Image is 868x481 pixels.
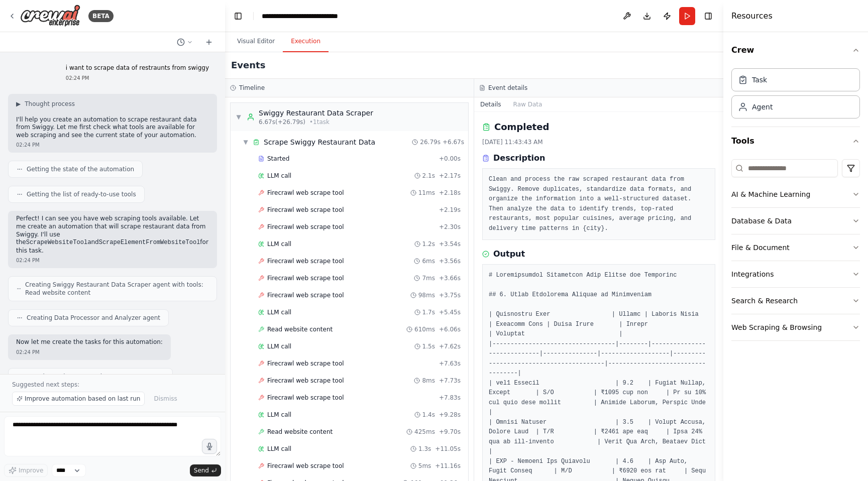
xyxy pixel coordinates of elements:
[731,10,773,22] h4: Resources
[16,141,209,149] div: 02:24 PM
[420,138,441,146] span: 26.79s
[418,291,435,299] span: 98ms
[149,392,182,406] button: Dismiss
[507,97,549,111] button: Raw Data
[239,84,265,92] h3: Timeline
[414,325,435,333] span: 610ms
[16,116,209,140] p: I'll help you create an automation to scrape restaurant data from Swiggy. Let me first check what...
[267,257,344,265] span: Firecrawl web scrape tool
[439,223,461,231] span: + 2.30s
[12,392,145,406] button: Improve automation based on last run
[422,172,435,180] span: 2.1s
[154,395,177,403] span: Dismiss
[283,31,329,52] button: Execution
[422,257,435,265] span: 6ms
[267,308,291,316] span: LLM call
[439,274,461,282] span: + 3.66s
[16,100,21,108] span: ▶
[16,215,209,255] p: Perfect! I can see you have web scraping tools available. Let me create an automation that will s...
[267,274,344,282] span: Firecrawl web scrape tool
[20,5,80,27] img: Logo
[267,223,344,231] span: Firecrawl web scrape tool
[267,394,344,402] span: Firecrawl web scrape tool
[25,100,75,108] span: Thought process
[16,348,163,356] div: 02:24 PM
[439,206,461,214] span: + 2.19s
[439,308,461,316] span: + 5.45s
[267,155,289,163] span: Started
[701,9,715,23] button: Hide right sidebar
[731,208,860,234] button: Database & Data
[173,36,197,48] button: Switch to previous chat
[267,189,344,197] span: Firecrawl web scrape tool
[267,462,344,470] span: Firecrawl web scrape tool
[267,359,344,368] span: Firecrawl web scrape tool
[439,189,461,197] span: + 2.18s
[27,373,164,381] span: Creating task Scrape Swiggy Restaurant Data
[731,261,860,287] button: Integrations
[229,31,283,52] button: Visual Editor
[66,74,209,82] div: 02:24 PM
[422,308,435,316] span: 1.7s
[439,342,461,350] span: + 7.62s
[435,462,461,470] span: + 11.16s
[16,338,163,346] p: Now let me create the tasks for this automation:
[19,466,43,474] span: Improve
[66,64,209,72] p: i want to scrape data of restraunts from swiggy
[202,439,217,454] button: Click to speak your automation idea
[439,291,461,299] span: + 3.75s
[435,445,461,453] span: + 11.05s
[731,234,860,261] button: File & Document
[474,97,507,111] button: Details
[27,190,136,198] span: Getting the list of ready-to-use tools
[259,118,305,126] span: 6.67s (+26.79s)
[439,155,461,163] span: + 0.00s
[190,464,221,476] button: Send
[267,172,291,180] span: LLM call
[309,118,330,126] span: • 1 task
[201,36,217,48] button: Start a new chat
[231,9,245,23] button: Hide left sidebar
[439,172,461,180] span: + 2.17s
[267,206,344,214] span: Firecrawl web scrape tool
[27,314,160,322] span: Creating Data Processor and Analyzer agent
[752,75,767,85] div: Task
[752,102,773,112] div: Agent
[493,152,545,164] h3: Description
[422,274,435,282] span: 7ms
[418,462,431,470] span: 5ms
[26,239,87,246] code: ScrapeWebsiteTool
[443,138,464,146] span: + 6.67s
[439,359,461,368] span: + 7.63s
[236,113,242,121] span: ▼
[422,411,435,419] span: 1.4s
[439,411,461,419] span: + 9.28s
[262,11,338,21] nav: breadcrumb
[439,325,461,333] span: + 6.06s
[489,175,709,233] pre: Clean and process the raw scraped restaurant data from Swiggy. Remove duplicates, standardize dat...
[439,240,461,248] span: + 3.54s
[422,377,435,385] span: 8ms
[731,314,860,340] button: Web Scraping & Browsing
[267,411,291,419] span: LLM call
[493,248,525,260] h3: Output
[259,108,373,118] div: Swiggy Restaurant Data Scraper
[25,395,140,403] span: Improve automation based on last run
[99,239,200,246] code: ScrapeElementFromWebsiteTool
[264,137,375,147] div: Scrape Swiggy Restaurant Data
[267,291,344,299] span: Firecrawl web scrape tool
[27,165,134,173] span: Getting the state of the automation
[439,257,461,265] span: + 3.56s
[731,288,860,314] button: Search & Research
[418,189,435,197] span: 11ms
[488,84,527,92] h3: Event details
[418,445,431,453] span: 1.3s
[267,445,291,453] span: LLM call
[731,64,860,127] div: Crew
[267,240,291,248] span: LLM call
[439,428,461,436] span: + 9.70s
[731,181,860,207] button: AI & Machine Learning
[4,464,48,477] button: Improve
[482,138,715,146] div: [DATE] 11:43:43 AM
[267,342,291,350] span: LLM call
